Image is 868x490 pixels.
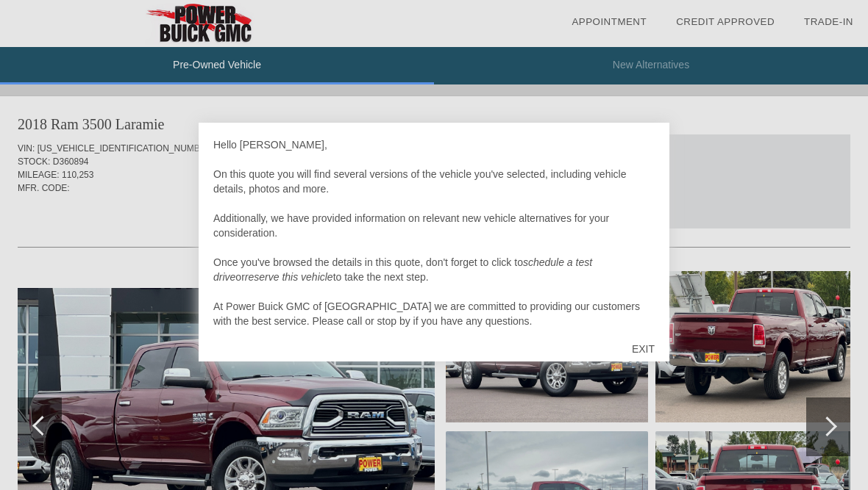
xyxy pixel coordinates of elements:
[245,271,333,283] i: reserve this vehicle
[617,327,669,371] div: EXIT
[676,16,775,27] a: Credit Approved
[804,16,853,27] a: Trade-In
[572,16,647,27] a: Appointment
[213,137,655,328] div: Hello [PERSON_NAME], On this quote you will find several versions of the vehicle you've selected,...
[213,256,592,283] i: schedule a test drive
